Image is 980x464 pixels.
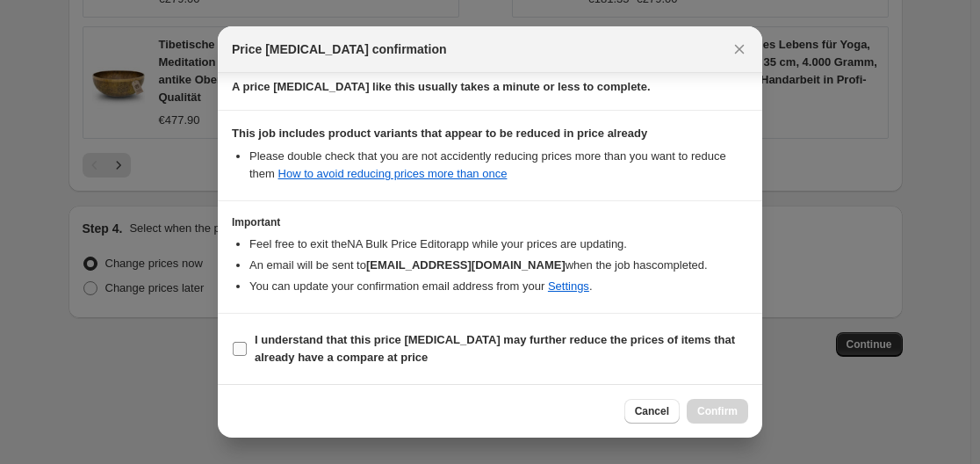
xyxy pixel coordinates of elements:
span: Price [MEDICAL_DATA] confirmation [232,40,447,58]
li: You can update your confirmation email address from your . [249,278,748,295]
li: An email will be sent to when the job has completed . [249,257,748,274]
b: This job includes product variants that appear to be reduced in price already [232,127,647,140]
b: A price [MEDICAL_DATA] like this usually takes a minute or less to complete. [232,80,651,93]
button: Close [727,37,752,62]
span: Cancel [635,404,669,418]
b: I understand that this price [MEDICAL_DATA] may further reduce the prices of items that already h... [255,333,735,364]
li: Please double check that you are not accidently reducing prices more than you want to reduce them [249,148,748,183]
a: Settings [548,279,589,293]
h3: Important [232,215,748,229]
li: Feel free to exit the NA Bulk Price Editor app while your prices are updating. [249,236,748,253]
b: [EMAIL_ADDRESS][DOMAIN_NAME] [366,258,566,272]
a: How to avoid reducing prices more than once [278,167,508,180]
button: Cancel [624,399,680,424]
